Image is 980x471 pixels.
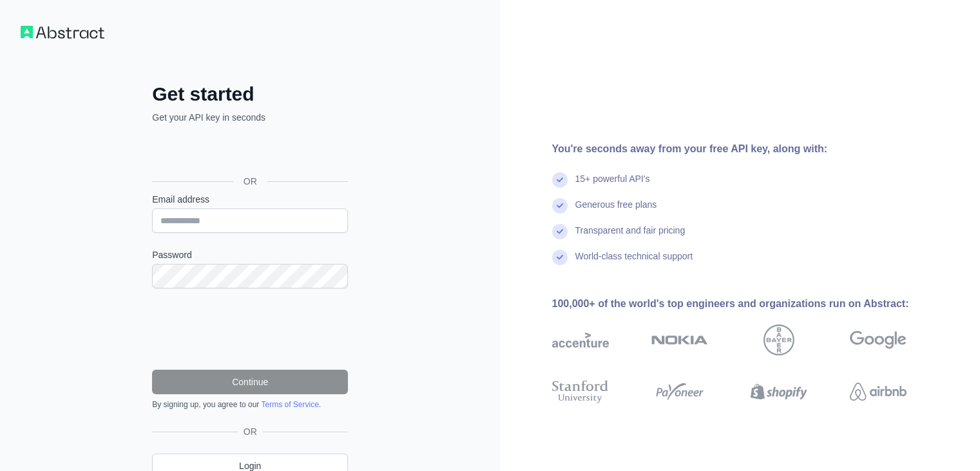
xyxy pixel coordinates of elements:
img: nokia [651,325,708,356]
div: You're seconds away from your free API key, along with: [552,141,948,157]
img: payoneer [651,377,708,406]
img: check mark [552,224,568,239]
img: accenture [552,325,609,356]
label: Email address [152,193,348,206]
img: shopify [751,377,807,406]
p: Get your API key in seconds [152,111,348,124]
img: stanford university [552,377,609,406]
label: Password [152,248,348,261]
div: 100,000+ of the world's top engineers and organizations run on Abstract: [552,296,948,312]
div: 15+ powerful API's [575,172,650,198]
img: airbnb [850,377,907,406]
div: Transparent and fair pricing [575,224,686,250]
img: check mark [552,250,568,265]
div: World-class technical support [575,250,693,276]
span: OR [238,425,262,438]
span: OR [233,175,267,188]
button: Continue [152,370,348,394]
iframe: Botão "Fazer login com o Google" [146,138,352,166]
img: Workflow [21,26,104,39]
img: bayer [764,325,794,356]
iframe: reCAPTCHA [152,304,348,354]
div: By signing up, you agree to our . [152,399,348,410]
img: check mark [552,198,568,214]
a: Terms of Service [261,400,318,409]
div: Generous free plans [575,198,657,224]
img: google [850,325,907,356]
img: check mark [552,172,568,188]
h2: Get started [152,83,348,106]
